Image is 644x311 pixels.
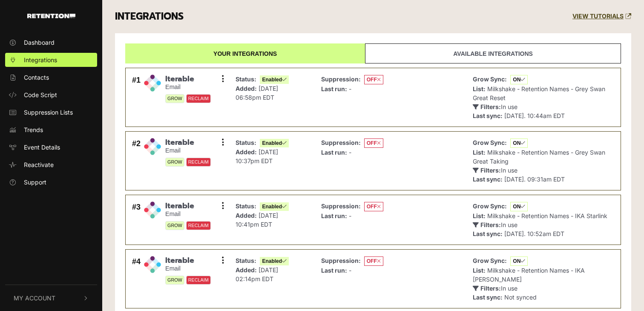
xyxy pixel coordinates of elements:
[473,149,486,156] strong: List:
[144,256,161,273] img: Iterable
[236,148,278,164] span: [DATE] 10:37pm EDT
[125,43,365,63] a: Your integrations
[572,13,631,20] a: VIEW TUTORIALS
[5,35,97,49] a: Dashboard
[473,257,507,264] strong: Grow Sync:
[364,256,383,266] span: OFF
[473,284,612,293] p: In use
[165,94,184,103] span: GROW
[349,85,351,92] span: -
[165,265,211,272] small: Email
[5,285,97,311] button: My Account
[480,167,501,174] strong: Filters:
[236,212,278,228] span: [DATE] 10:41pm EDT
[504,112,565,119] span: [DATE]. 10:44am EDT
[321,212,347,219] strong: Last run:
[260,202,289,211] span: Enabled
[365,43,621,63] a: Available integrations
[473,267,585,283] span: Milkshake - Retention Names - IKA [PERSON_NAME]
[5,70,97,84] a: Contacts
[364,75,383,84] span: OFF
[186,276,211,285] span: RECLAIM
[236,266,278,282] span: [DATE] 02:14pm EDT
[236,85,257,92] strong: Added:
[24,73,49,82] span: Contacts
[480,285,501,292] strong: Filters:
[321,149,347,156] strong: Last run:
[260,139,289,147] span: Enabled
[504,230,564,237] span: [DATE]. 10:52am EDT
[24,178,46,187] span: Support
[165,221,184,230] span: GROW
[349,149,351,156] span: -
[24,90,57,99] span: Code Script
[473,202,507,210] strong: Grow Sync:
[473,75,507,83] strong: Grow Sync:
[473,294,503,301] strong: Last sync:
[165,84,211,91] small: Email
[5,123,97,137] a: Trends
[236,202,256,210] strong: Status:
[473,149,605,165] span: Milkshake - Retention Names - Grey Swan Great Taking
[165,158,184,167] span: GROW
[144,202,161,219] img: Iterable
[5,140,97,154] a: Event Details
[14,294,55,302] span: My Account
[504,294,537,301] span: Not synced
[165,256,211,265] span: Iterable
[5,53,97,67] a: Integrations
[165,210,211,218] small: Email
[260,75,289,84] span: Enabled
[165,276,184,285] span: GROW
[349,212,351,219] span: -
[27,14,75,18] img: Retention.com
[132,75,141,120] div: #1
[5,158,97,172] a: Reactivate
[473,166,612,175] p: In use
[321,75,361,83] strong: Suppression:
[364,138,383,148] span: OFF
[473,212,486,219] strong: List:
[132,202,141,238] div: #3
[473,139,507,146] strong: Grow Sync:
[510,75,528,84] span: ON
[349,267,351,274] span: -
[236,75,256,83] strong: Status:
[186,158,211,167] span: RECLAIM
[487,212,607,219] span: Milkshake - Retention Names - IKA Starlink
[504,176,565,183] span: [DATE]. 09:31am EDT
[165,202,211,211] span: Iterable
[236,266,257,274] strong: Added:
[321,267,347,274] strong: Last run:
[165,147,211,154] small: Email
[321,85,347,92] strong: Last run:
[165,138,211,147] span: Iterable
[236,139,256,146] strong: Status:
[510,256,528,266] span: ON
[321,257,361,264] strong: Suppression:
[236,257,256,264] strong: Status:
[473,267,486,274] strong: List:
[473,230,503,237] strong: Last sync:
[24,143,60,152] span: Event Details
[510,202,528,211] span: ON
[473,102,612,111] p: In use
[236,212,257,219] strong: Added:
[24,160,54,169] span: Reactivate
[24,125,43,134] span: Trends
[364,202,383,211] span: OFF
[236,85,278,101] span: [DATE] 06:58pm EDT
[260,257,289,265] span: Enabled
[321,139,361,146] strong: Suppression:
[480,221,501,228] strong: Filters:
[24,55,57,64] span: Integrations
[473,112,503,119] strong: Last sync:
[473,85,486,92] strong: List:
[510,138,528,148] span: ON
[144,75,161,92] img: Iterable
[24,38,55,47] span: Dashboard
[480,103,501,110] strong: Filters:
[165,75,211,84] span: Iterable
[473,85,605,101] span: Milkshake - Retention Names - Grey Swan Great Reset
[5,105,97,119] a: Suppression Lists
